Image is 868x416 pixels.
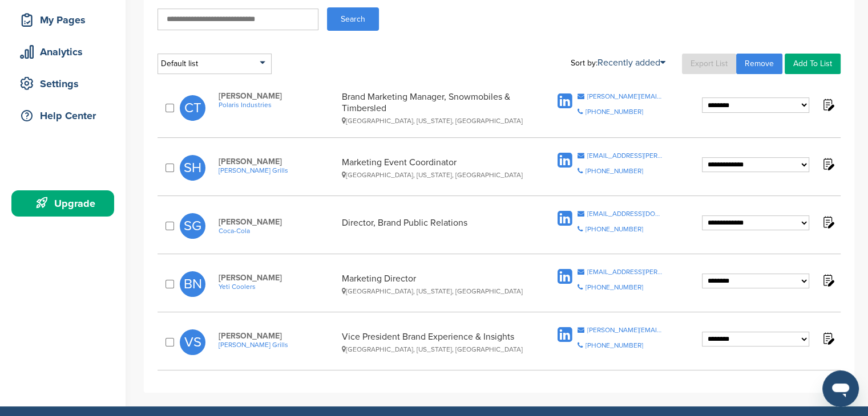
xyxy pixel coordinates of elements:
span: BN [180,271,205,297]
a: [PERSON_NAME] Grills [219,166,336,174]
div: [EMAIL_ADDRESS][PERSON_NAME][DOMAIN_NAME] [587,268,663,275]
a: Coca-Cola [219,227,336,235]
span: [PERSON_NAME] [219,331,336,341]
div: [PHONE_NUMBER] [586,168,643,174]
div: Settings [17,74,114,94]
a: Upgrade [11,190,114,217]
div: Marketing Event Coordinator [342,157,527,179]
div: [GEOGRAPHIC_DATA], [US_STATE], [GEOGRAPHIC_DATA] [342,171,527,179]
div: [EMAIL_ADDRESS][DOMAIN_NAME] [587,210,663,217]
a: Analytics [11,39,114,65]
span: SG [180,213,205,239]
div: [PERSON_NAME][EMAIL_ADDRESS][PERSON_NAME][DOMAIN_NAME] [587,327,663,333]
button: Search [327,7,379,31]
div: My Pages [17,10,114,30]
div: [GEOGRAPHIC_DATA], [US_STATE], [GEOGRAPHIC_DATA] [342,345,527,353]
span: VS [180,329,205,355]
a: My Pages [11,7,114,33]
a: Help Center [11,103,114,129]
a: Remove [736,54,782,74]
div: Default list [158,54,272,74]
span: CT [180,95,205,121]
img: Notes [821,215,835,229]
a: Polaris Industries [219,101,336,109]
img: Notes [821,157,835,171]
img: Notes [821,331,835,345]
span: SH [180,155,205,181]
div: [PHONE_NUMBER] [586,226,643,233]
img: Notes [821,273,835,287]
div: [GEOGRAPHIC_DATA], [US_STATE], [GEOGRAPHIC_DATA] [342,117,527,125]
a: Yeti Coolers [219,283,336,291]
div: [PHONE_NUMBER] [586,284,643,291]
img: Notes [821,97,835,112]
div: [GEOGRAPHIC_DATA], [US_STATE], [GEOGRAPHIC_DATA] [342,287,527,295]
span: [PERSON_NAME] [219,273,336,283]
div: Sort by: [571,58,665,67]
div: [PHONE_NUMBER] [586,108,643,115]
div: Help Center [17,105,114,126]
a: Export List [682,54,736,74]
div: [PHONE_NUMBER] [586,342,643,349]
span: [PERSON_NAME] [219,157,336,166]
div: [EMAIL_ADDRESS][PERSON_NAME][DOMAIN_NAME] [587,152,663,159]
div: Director, Brand Public Relations [342,217,527,235]
div: [PERSON_NAME][EMAIL_ADDRESS][PERSON_NAME][DOMAIN_NAME] [587,93,663,100]
a: Settings [11,71,114,97]
span: [PERSON_NAME] [219,91,336,101]
iframe: Button to launch messaging window [822,370,859,407]
div: Brand Marketing Manager, Snowmobiles & Timbersled [342,91,527,125]
div: Analytics [17,42,114,62]
span: [PERSON_NAME] [219,217,336,227]
a: [PERSON_NAME] Grills [219,341,336,349]
div: Upgrade [17,193,114,214]
div: Vice President Brand Experience & Insights [342,331,527,353]
div: Marketing Director [342,273,527,295]
a: Recently added [597,57,665,68]
a: Add To List [785,54,841,74]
